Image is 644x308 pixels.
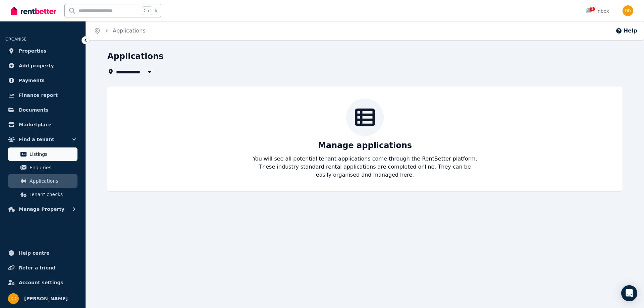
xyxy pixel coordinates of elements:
img: Dean Dixon [623,5,633,16]
p: Manage applications [318,140,412,151]
div: Inbox [586,8,609,14]
span: k [155,8,157,13]
a: Applications [8,174,77,188]
span: Finance report [19,91,58,99]
a: Marketplace [5,118,80,131]
a: Applications [113,27,146,34]
a: Account settings [5,276,80,289]
p: You will see all potential tenant applications come through the RentBetter platform. These indust... [252,155,478,179]
a: Add property [5,59,80,72]
div: Open Intercom Messenger [621,285,637,301]
span: Refer a friend [19,264,55,272]
nav: Breadcrumb [86,21,154,40]
a: Properties [5,44,80,58]
img: Dean Dixon [8,293,19,304]
a: Listings [8,147,77,161]
button: Find a tenant [5,133,80,146]
span: Manage Property [19,205,64,213]
a: Finance report [5,88,80,102]
span: Properties [19,47,47,55]
h1: Applications [107,51,163,62]
a: Payments [5,74,80,87]
button: Manage Property [5,202,80,216]
a: Documents [5,103,80,117]
span: Add property [19,62,54,70]
button: Help [615,27,637,35]
a: Tenant checks [8,188,77,201]
img: RentBetter [11,6,56,16]
span: Account settings [19,279,63,287]
span: 1 [590,7,595,11]
span: Enquiries [30,164,75,172]
span: Documents [19,106,49,114]
span: Marketplace [19,121,51,129]
span: Payments [19,76,45,84]
span: Find a tenant [19,135,54,143]
a: Help centre [5,246,80,260]
span: ORGANISE [5,37,26,42]
span: Help centre [19,249,50,257]
span: Applications [30,177,75,185]
span: Listings [30,150,75,158]
a: Enquiries [8,161,77,174]
span: Ctrl [142,6,152,15]
a: Refer a friend [5,261,80,274]
span: [PERSON_NAME] [24,295,68,303]
span: Tenant checks [30,190,75,198]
